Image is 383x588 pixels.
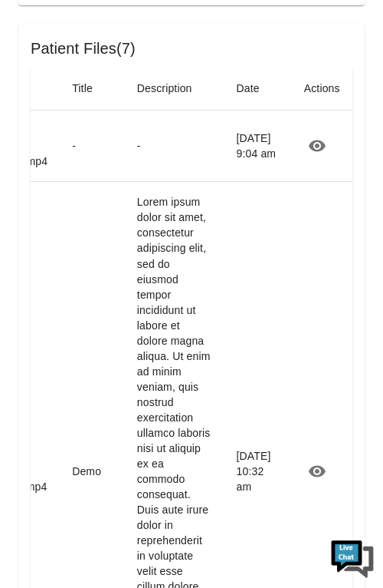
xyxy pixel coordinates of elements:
span: Title [72,79,113,97]
p: - [137,138,212,154]
button: View File [304,133,330,159]
img: d_736959983_company_1615157101543_736959983 [26,71,64,110]
p: Demo [72,464,113,479]
h6: Patient Files ( 7 ) [31,36,352,61]
textarea: Type your message and hit 'Enter' [8,498,375,552]
p: - [72,138,113,154]
div: Minimize live chat window [335,8,372,45]
img: Chat Widget [329,534,375,580]
th: Actions [292,66,352,111]
div: Chat with us now [80,81,314,101]
span: Description [137,79,212,97]
span: Date [237,79,280,97]
td: [DATE] 9:04 am [224,111,292,182]
span: We're online! [130,233,253,388]
button: View File [304,458,330,484]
